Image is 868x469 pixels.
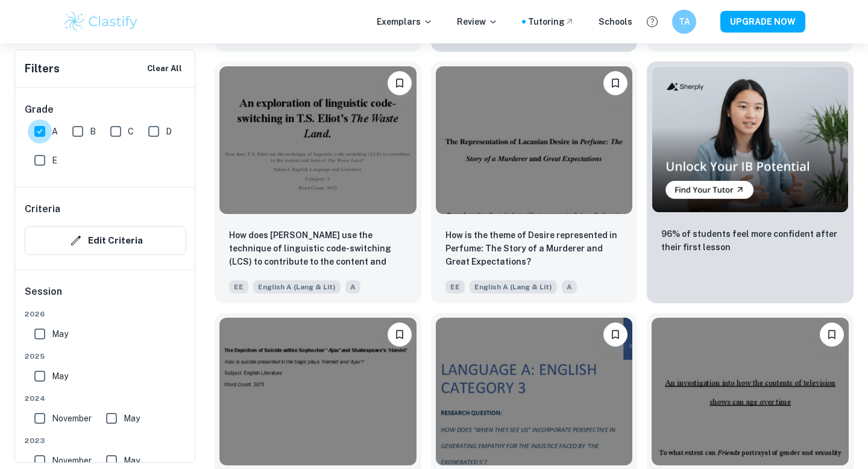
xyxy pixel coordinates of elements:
p: 96% of students feel more confident after their first lesson [661,227,839,254]
button: Bookmark [603,323,627,347]
h6: Criteria [25,202,60,216]
button: Edit Criteria [25,226,186,255]
p: Exemplars [377,15,433,28]
button: Bookmark [603,71,627,95]
img: English A (Lang & Lit) EE example thumbnail: How is Suicide Presented in the Tragic P [219,318,417,465]
h6: Filters [25,60,60,77]
img: English A (Lang & Lit) EE example thumbnail: How does T.S. Eliot use the technique of [219,66,417,214]
span: 2024 [25,393,186,404]
h6: Session [25,285,186,309]
button: Bookmark [820,323,844,347]
span: 2025 [25,351,186,362]
img: English A (Lang & Lit) EE example thumbnail: How is the theme of Desire represented [436,66,633,214]
a: BookmarkHow does T.S. Eliot use the technique of linguistic code-switching (LCS) to contribute to... [215,61,421,303]
button: Bookmark [388,71,412,95]
span: English A (Lang & Lit) [470,280,557,294]
img: Thumbnail [652,66,849,213]
span: May [124,412,140,425]
img: English A (Lang & Lit) EE example thumbnail: How does “When They See Us” incorporate [436,318,633,465]
h6: Grade [25,102,186,117]
span: C [128,125,134,138]
button: TA [672,10,696,34]
img: English A (Lang & Lit) EE example thumbnail: To what extent can Friends portrayal of [652,318,849,465]
a: Schools [599,15,632,28]
p: How is the theme of Desire represented in Perfume: The Story of a Murderer and Great Expectations? [445,228,623,268]
img: Clastify logo [63,10,139,34]
span: D [166,125,172,138]
p: How does T.S. Eliot use the technique of linguistic code-switching (LCS) to contribute to the con... [229,228,407,269]
span: B [90,125,96,138]
h6: TA [678,15,691,28]
a: Bookmark How is the theme of Desire represented in Perfume: The Story of a Murderer and Great Exp... [431,61,638,303]
span: A [562,280,577,294]
button: Clear All [144,60,185,78]
span: E [52,154,57,167]
span: May [124,454,140,467]
a: Thumbnail96% of students feel more confident after their first lesson [647,61,854,303]
span: A [52,125,58,138]
span: English A (Lang & Lit) [253,280,341,294]
span: A [345,280,360,294]
span: May [52,370,68,383]
span: November [52,412,92,425]
span: 2026 [25,309,186,319]
p: Review [457,15,498,28]
span: EE [445,280,465,294]
button: UPGRADE NOW [720,11,805,33]
span: 2023 [25,435,186,446]
button: Bookmark [388,323,412,347]
a: Tutoring [528,15,574,28]
span: May [52,327,68,341]
span: EE [229,280,248,294]
span: November [52,454,92,467]
button: Help and Feedback [642,11,662,32]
